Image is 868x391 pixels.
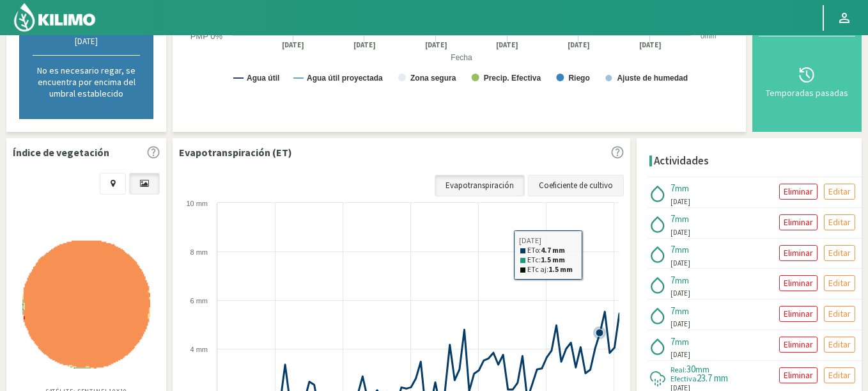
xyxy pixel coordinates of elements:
span: 7 [670,182,675,194]
span: 23.7 mm [697,372,728,384]
p: Editar [828,276,851,291]
span: mm [675,213,689,225]
button: Editar [824,214,855,230]
button: Eliminar [779,245,818,261]
text: [DATE] [568,40,590,50]
span: [DATE] [670,288,690,299]
p: Editar [828,337,851,352]
p: Evapotranspiración (ET) [179,145,292,160]
text: [DATE] [425,40,447,50]
p: Eliminar [784,246,813,260]
span: mm [675,182,689,194]
span: 30 [686,363,695,375]
p: Eliminar [784,184,813,199]
button: Editar [824,184,855,200]
span: mm [675,275,689,286]
p: Eliminar [784,276,813,291]
p: Eliminar [784,368,813,383]
span: [DATE] [670,196,690,207]
a: Evapotranspiración [435,175,525,196]
button: Editar [824,367,855,383]
text: [DATE] [282,40,304,50]
button: Editar [824,306,855,322]
span: mm [675,336,689,347]
button: Eliminar [779,337,818,353]
a: Coeficiente de cultivo [528,175,624,196]
text: 6 mm [190,297,208,305]
span: mm [675,305,689,317]
img: Kilimo [13,2,97,33]
text: [DATE] [639,40,662,50]
button: Editar [824,245,855,261]
p: Editar [828,246,851,260]
text: Precip. Efectiva [484,74,541,83]
text: [DATE] [496,40,518,50]
span: 7 [670,212,675,225]
p: Editar [828,215,851,230]
text: 0mm [701,32,716,40]
text: [DATE] [353,40,376,50]
button: Eliminar [779,367,818,383]
span: mm [675,244,689,255]
div: [DATE] [33,36,140,47]
button: Eliminar [779,306,818,322]
p: Índice de vegetación [13,145,109,160]
text: Agua útil [247,74,279,83]
button: Editar [824,337,855,353]
button: Temporadas pasadas [759,36,855,125]
text: PMP 0% [190,31,223,41]
text: 8 mm [190,248,208,256]
text: 10 mm [186,200,208,207]
span: Real: [670,365,686,374]
button: Eliminar [779,275,818,291]
p: No es necesario regar, se encuentra por encima del umbral establecido [33,65,140,99]
span: 7 [670,243,675,255]
p: Eliminar [784,307,813,321]
span: [DATE] [670,349,690,360]
text: Riego [568,74,589,83]
p: Editar [828,368,851,383]
span: [DATE] [670,319,690,330]
text: Fecha [451,53,472,62]
span: [DATE] [670,258,690,269]
div: Temporadas pasadas [763,88,851,97]
p: Editar [828,307,851,321]
button: Editar [824,275,855,291]
span: 7 [670,274,675,286]
p: Eliminar [784,337,813,352]
button: Eliminar [779,184,818,200]
h4: Actividades [654,155,709,167]
span: Efectiva [670,374,697,383]
p: Editar [828,184,851,199]
button: Eliminar [779,214,818,230]
span: [DATE] [670,227,690,238]
span: mm [695,363,709,375]
text: Zona segura [410,74,456,83]
text: Agua útil proyectada [307,74,383,83]
text: 4 mm [190,346,208,353]
img: d71daa9b-62c6-42eb-aa68-5ce2e5aa78df_-_sentinel_-_2025-09-23.png [22,241,150,369]
span: 7 [670,305,675,317]
span: 7 [670,335,675,347]
p: Eliminar [784,215,813,230]
text: Ajuste de humedad [617,74,688,83]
